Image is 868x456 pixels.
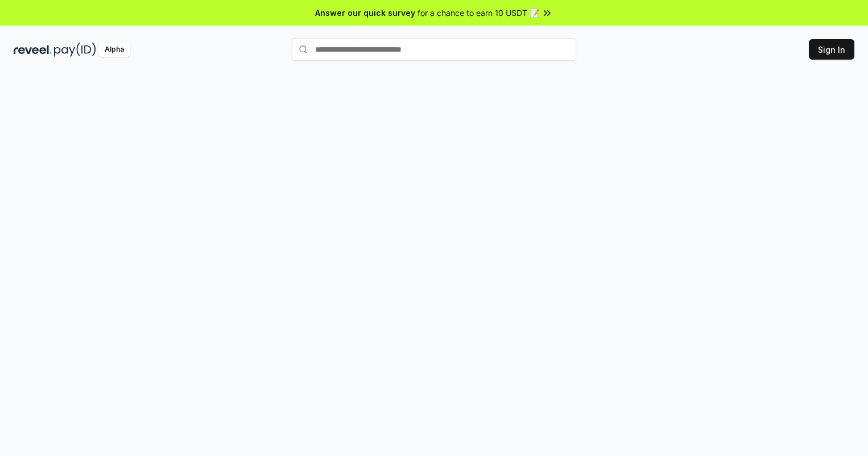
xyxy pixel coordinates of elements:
div: Alpha [98,43,130,57]
button: Sign In [809,39,854,60]
span: for a chance to earn 10 USDT 📝 [418,7,539,19]
img: reveel_dark [14,43,52,57]
img: pay_id [54,43,96,57]
span: Answer our quick survey [315,7,415,19]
